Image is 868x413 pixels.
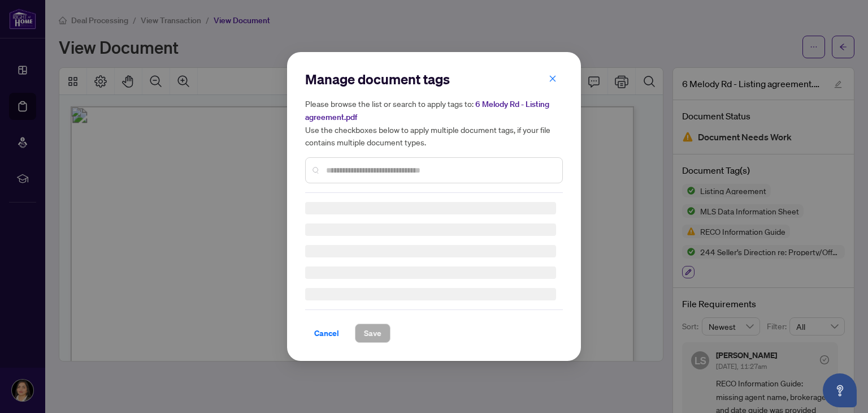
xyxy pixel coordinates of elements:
span: Cancel [314,324,339,342]
button: Cancel [305,324,348,343]
h2: Manage document tags [305,70,563,88]
button: Save [355,324,390,343]
h5: Please browse the list or search to apply tags to: Use the checkboxes below to apply multiple doc... [305,97,563,148]
button: Open asap [823,373,857,407]
span: close [549,75,557,83]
